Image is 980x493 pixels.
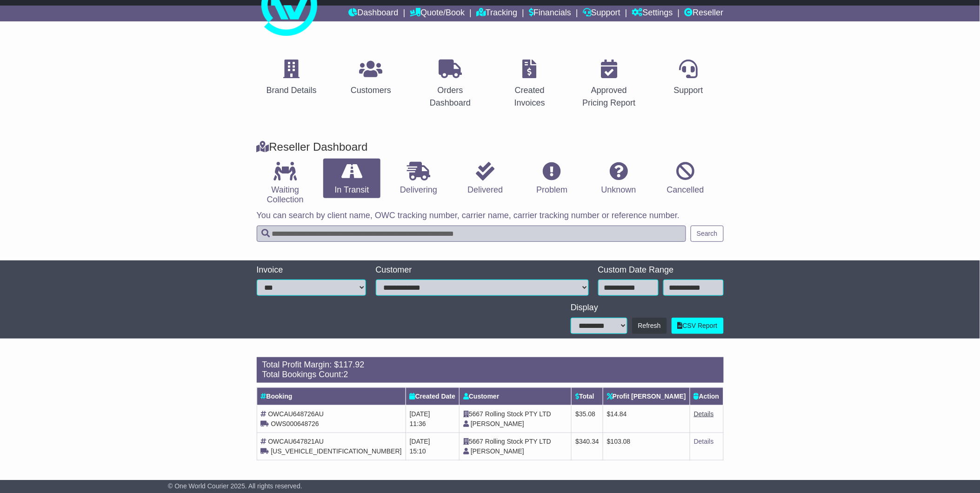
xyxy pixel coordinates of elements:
[406,387,459,405] th: Created Date
[410,6,465,21] a: Quote/Book
[351,84,391,97] div: Customers
[339,360,365,369] span: 117.92
[268,410,324,418] span: OWCAU648726AU
[523,159,580,199] a: Problem
[271,447,401,455] span: [US_VEHICLE_IDENTIFICATION_NUMBER]
[579,438,599,445] span: 340.34
[471,420,524,427] span: [PERSON_NAME]
[574,56,644,113] a: Approved Pricing Report
[460,387,572,405] th: Customer
[410,438,430,445] span: [DATE]
[598,265,724,275] div: Custom Date Range
[257,387,406,405] th: Booking
[657,159,714,199] a: Cancelled
[262,370,718,380] div: Total Bookings Count:
[415,56,486,113] a: Orders Dashboard
[469,438,483,445] span: 5667
[390,159,447,199] a: Delivering
[694,438,714,445] a: Details
[691,226,723,242] button: Search
[501,84,559,109] div: Created Invoices
[268,438,324,445] span: OWCAU647821AU
[590,159,647,199] a: Unknown
[632,318,667,334] button: Refresh
[257,159,314,208] a: Waiting Collection
[410,420,426,427] span: 11:36
[421,84,480,109] div: Orders Dashboard
[410,410,430,418] span: [DATE]
[344,370,348,379] span: 2
[271,420,319,427] span: OWS000648726
[323,159,380,199] a: In Transit
[410,447,426,455] span: 15:10
[572,433,603,460] td: $
[611,410,627,418] span: 14.84
[583,6,620,21] a: Support
[485,410,551,418] span: Rolling Stock PTY LTD
[674,84,703,97] div: Support
[262,360,718,370] div: Total Profit Margin: $
[457,159,514,199] a: Delivered
[572,405,603,433] td: $
[349,6,399,21] a: Dashboard
[469,410,483,418] span: 5667
[376,265,589,275] div: Customer
[603,433,690,460] td: $
[257,211,724,221] p: You can search by client name, OWC tracking number, carrier name, carrier tracking number or refe...
[694,410,714,418] a: Details
[485,438,551,445] span: Rolling Stock PTY LTD
[632,6,673,21] a: Settings
[257,265,367,275] div: Invoice
[476,6,517,21] a: Tracking
[345,56,397,100] a: Customers
[603,405,690,433] td: $
[611,438,631,445] span: 103.08
[579,410,595,418] span: 35.08
[580,84,638,109] div: Approved Pricing Report
[571,303,723,313] div: Display
[495,56,565,113] a: Created Invoices
[672,318,724,334] a: CSV Report
[260,56,323,100] a: Brand Details
[252,140,728,154] div: Reseller Dashboard
[572,387,603,405] th: Total
[690,387,723,405] th: Action
[668,56,709,100] a: Support
[168,482,302,490] span: © One World Courier 2025. All rights reserved.
[471,447,524,455] span: [PERSON_NAME]
[267,84,317,97] div: Brand Details
[529,6,571,21] a: Financials
[603,387,690,405] th: Profit [PERSON_NAME]
[684,6,723,21] a: Reseller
